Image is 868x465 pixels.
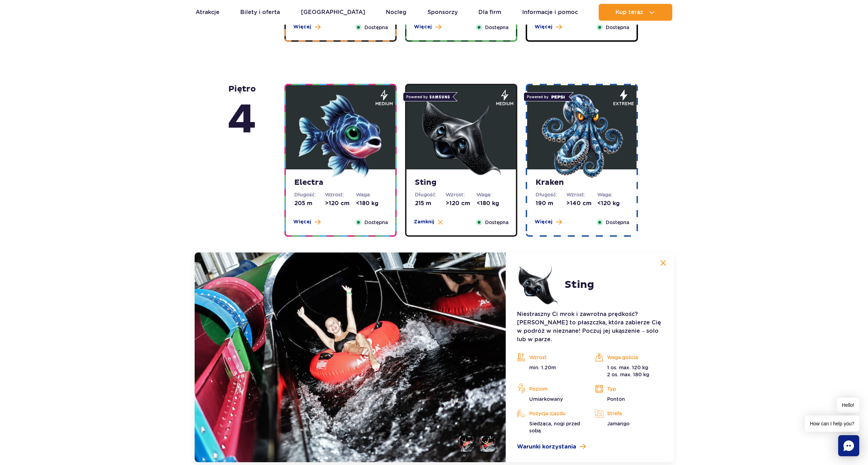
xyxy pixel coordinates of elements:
p: Umiarkowany [517,396,584,403]
strong: Sting [415,178,507,188]
span: Więcej [534,23,552,31]
p: Waga gościa [595,352,662,363]
span: Kup teraz [615,9,643,15]
span: Dostępna [364,218,388,226]
a: [GEOGRAPHIC_DATA] [301,4,365,21]
span: medium [375,101,393,107]
dd: <180 kg [477,200,507,207]
span: Dostępna [606,23,629,31]
dd: 190 m [536,200,566,207]
button: Więcej [534,23,562,31]
dd: <120 kg [597,200,628,207]
p: Typ [595,384,662,394]
a: Bilety i oferta [240,4,280,21]
span: Warunki korzystania [517,443,576,451]
span: Dostępna [485,23,509,31]
img: 683e9dd6f19b1268161416.png [517,264,559,306]
dd: >120 cm [446,200,477,207]
dt: Wzrost: [446,191,477,198]
span: Więcej [534,218,552,225]
span: 4 [228,94,256,146]
dt: Długość: [536,191,566,198]
strong: Electra [294,178,387,188]
dt: Wzrost: [566,191,597,198]
dt: Waga: [477,191,507,198]
dt: Wzrost: [325,191,356,198]
p: min. 1.20m [517,364,584,371]
button: Więcej [293,218,321,225]
button: Kup teraz [599,4,672,21]
a: Sponsorzy [428,4,458,21]
img: 683e9dc030483830179588.png [298,94,383,178]
p: Pozycja zjazdu [517,408,584,419]
strong: piętro [228,84,256,146]
span: Powered by [403,92,453,101]
p: Siedząca, nogi przed sobą [517,420,584,434]
p: 1 os. max. 120 kg 2 os. max. 180 kg [595,364,662,378]
dt: Waga: [597,191,628,198]
a: Nocleg [386,4,406,21]
button: Więcej [534,218,562,225]
span: How can I help you? [805,416,859,432]
button: Więcej [293,23,321,31]
span: Dostępna [606,218,629,226]
span: Hello! [837,398,859,413]
button: Więcej [414,23,441,31]
span: Dostępna [485,218,509,226]
dd: >140 cm [566,200,597,207]
dd: <180 kg [356,200,387,207]
p: Strefa [595,408,662,419]
span: Zamknij [414,218,434,225]
dt: Długość: [415,191,446,198]
p: Niestraszny Ci mrok i zawrotna prędkość? [PERSON_NAME] to płaszczka, która zabierze Cię w podróż ... [517,310,662,344]
dt: Długość: [294,191,325,198]
span: extreme [613,101,634,107]
dd: >120 cm [325,200,356,207]
span: Więcej [293,218,311,225]
button: Zamknij [414,218,443,225]
p: Jamango [595,420,662,427]
img: 683e9dd6f19b1268161416.png [419,94,503,178]
span: Więcej [293,23,311,31]
h2: Sting [565,278,594,291]
dd: 205 m [294,200,325,207]
span: Więcej [414,23,432,31]
a: Dla firm [478,4,501,21]
div: Chat [838,435,859,456]
dt: Waga: [356,191,387,198]
a: Atrakcje [196,4,220,21]
span: medium [496,101,513,107]
img: 683e9df96f1c7957131151.png [540,94,624,178]
p: Poziom [517,384,584,394]
p: Wzrost [517,352,584,363]
span: Dostępna [364,23,388,31]
a: Warunki korzystania [517,443,662,451]
strong: Kraken [536,178,628,188]
a: Informacje i pomoc [522,4,578,21]
p: Ponton [595,396,662,403]
dd: 215 m [415,200,446,207]
span: Powered by [524,92,569,101]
